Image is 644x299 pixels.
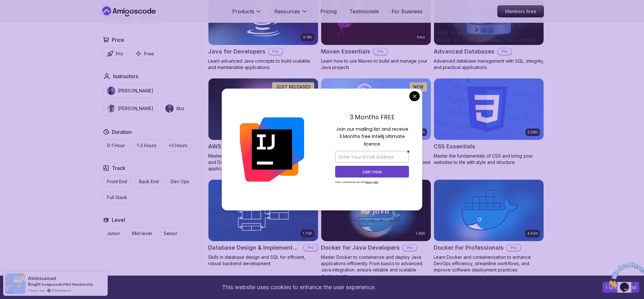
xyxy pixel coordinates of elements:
[137,142,156,149] p: 1-3 Hours
[208,142,265,151] h2: AWS for Developers
[28,288,45,293] span: 5 hours ago
[133,140,161,152] button: 1-3 Hours
[434,243,504,252] h2: Docker For Professionals
[373,48,387,55] p: Pro
[164,140,192,152] button: +3 Hours
[107,178,127,185] p: Front End
[416,231,425,236] p: 1.45h
[208,153,318,172] p: Master AWS services like EC2, RDS, VPC, Route 53, and Docker to deploy and manage scalable cloud ...
[165,104,174,113] img: instructor img
[41,282,93,287] a: Amigoscode PRO Membership
[112,128,132,136] h2: Duration
[417,35,425,40] p: 54m
[107,230,120,237] p: Junior
[107,194,127,201] p: Full Stack
[392,8,423,15] a: For Business
[208,254,318,267] p: Skills in database design and SQL for efficient, robust backend development
[131,47,158,60] button: Free
[232,8,262,20] button: Products
[28,276,56,281] span: Abdessamad
[208,58,318,71] p: Learn advanced Java concepts to build scalable and maintainable applications.
[321,254,431,279] p: Master Docker to containerize and deploy Java applications efficiently. From basics to advanced J...
[498,48,512,55] p: Pro
[498,6,544,17] p: Members Area
[434,153,544,165] p: Master the fundamentals of CSS and bring your websites to life with style and structure.
[169,142,188,149] p: +3 Hours
[232,8,254,15] p: Products
[132,230,152,237] p: Mid-level
[113,72,138,80] h2: Instructors
[208,47,265,56] h2: Java for Developers
[321,78,431,172] a: CI/CD with GitHub Actions card2.63hNEWCI/CD with GitHub ActionsProMaster CI/CD pipelines with Git...
[144,51,154,57] p: Free
[527,130,538,135] p: 2.08h
[507,245,521,251] p: Pro
[103,176,131,188] button: Front End
[269,48,283,55] p: Pro
[128,227,156,240] button: Mid-level
[321,243,400,252] h2: Docker for Java Developers
[349,8,379,15] a: Testimonials
[103,47,127,60] button: Pro
[434,179,544,273] a: Docker For Professionals card4.64hDocker For ProfessionalsProLearn Docker and containerization to...
[5,280,593,294] div: This website uses cookies to enhance the user experience.
[605,259,644,290] iframe: chat widget
[161,102,188,115] button: instructor imgAbz
[103,227,124,240] button: Junior
[3,3,42,28] img: Chat attention grabber
[320,8,337,15] a: Pricing
[303,35,312,40] p: 9.18h
[164,230,177,237] p: Senior
[160,227,182,240] button: Senior
[434,78,544,140] img: CSS Essentials card
[274,8,300,15] p: Resources
[274,8,308,20] button: Resources
[167,176,193,188] button: Dev Ops
[112,216,125,224] h2: Level
[116,51,123,57] p: Pro
[208,243,301,252] h2: Database Design & Implementation
[5,273,26,294] img: provesource social proof notification image
[208,180,318,241] img: Database Design & Implementation card
[434,180,544,241] img: Docker For Professionals card
[321,58,431,71] p: Learn how to use Maven to build and manage your Java projects
[304,245,318,251] p: Pro
[103,84,157,98] button: instructor img[PERSON_NAME]
[321,179,431,279] a: Docker for Java Developers card1.45hDocker for Java DevelopersProMaster Docker to containerize an...
[118,105,153,112] p: [PERSON_NAME]
[107,87,115,95] img: instructor img
[208,179,318,267] a: Database Design & Implementation card1.70hNEWDatabase Design & ImplementationProSkills in databas...
[497,5,544,17] a: Members Area
[139,178,159,185] p: Back End
[276,84,311,90] p: JUST RELEASED
[303,231,312,236] p: 1.70h
[107,142,125,149] p: 0-1 Hour
[527,231,538,236] p: 4.64h
[3,3,5,8] span: 1
[434,142,475,151] h2: CSS Essentials
[321,47,370,56] h2: Maven Essentials
[103,102,157,115] button: instructor img[PERSON_NAME]
[52,288,71,293] a: ProveSource
[434,58,544,71] p: Advanced database management with SQL, integrity, and practical applications
[603,282,639,293] button: Accept cookies
[118,88,153,94] p: [PERSON_NAME]
[112,164,125,172] h2: Track
[434,47,494,56] h2: Advanced Databases
[434,78,544,165] a: CSS Essentials card2.08hCSS EssentialsMaster the fundamentals of CSS and bring your websites to l...
[434,254,544,273] p: Learn Docker and containerization to enhance DevOps efficiency, streamline workflows, and improve...
[208,78,318,172] a: AWS for Developers card2.73hJUST RELEASEDAWS for DevelopersProMaster AWS services like EC2, RDS, ...
[403,245,417,251] p: Pro
[107,104,115,113] img: instructor img
[103,140,129,152] button: 0-1 Hour
[208,78,318,140] img: AWS for Developers card
[135,176,163,188] button: Back End
[176,105,184,112] p: Abz
[171,178,189,185] p: Dev Ops
[413,84,424,90] p: NEW
[28,282,41,287] span: Bought
[103,191,131,203] button: Full Stack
